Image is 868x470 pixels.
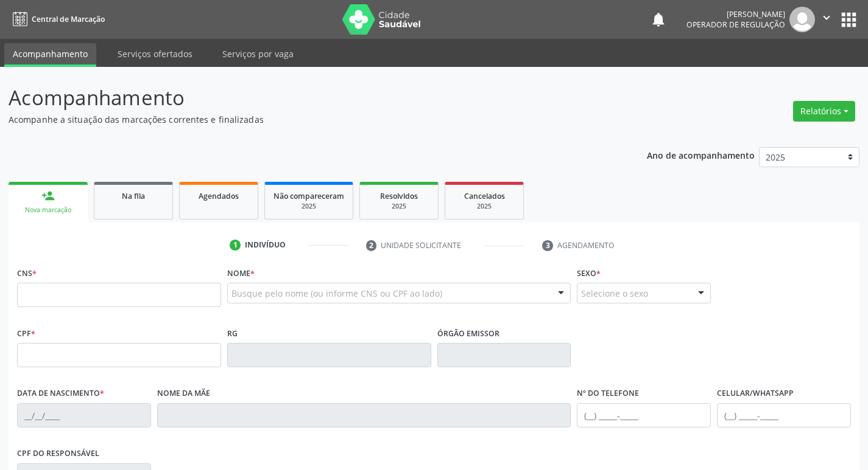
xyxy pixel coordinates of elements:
span: Não compareceram [273,191,344,201]
button: Relatórios [793,101,855,122]
i:  [820,11,833,24]
span: Agendados [199,191,239,201]
label: Celular/WhatsApp [717,384,794,403]
label: Data de nascimento [17,384,104,403]
label: Nº do Telefone [577,384,639,403]
span: Busque pelo nome (ou informe CNS ou CPF ao lado) [231,287,442,300]
span: Resolvidos [380,191,418,201]
div: Nova marcação [17,206,79,215]
span: Cancelados [464,191,505,201]
input: __/__/____ [17,403,151,427]
span: Operador de regulação [686,19,785,30]
div: person_add [41,189,55,202]
div: [PERSON_NAME] [686,9,785,19]
p: Acompanhe a situação das marcações correntes e finalizadas [9,113,604,126]
p: Acompanhamento [9,83,604,113]
div: Indivíduo [245,240,286,251]
label: Nome [227,264,255,283]
label: CNS [17,264,37,283]
input: (__) _____-_____ [717,403,851,427]
a: Serviços ofertados [109,43,201,64]
a: Serviços por vaga [214,43,302,64]
div: 2025 [454,202,515,211]
label: CPF do responsável [17,444,99,463]
button:  [815,7,838,32]
div: 2025 [369,202,429,211]
div: 1 [230,240,241,251]
label: Nome da mãe [157,384,210,403]
button: apps [838,9,859,30]
button: notifications [650,11,667,28]
label: RG [227,324,238,343]
label: Órgão emissor [437,324,499,343]
span: Selecione o sexo [581,287,648,300]
a: Acompanhamento [4,43,96,67]
span: Na fila [122,191,145,201]
label: CPF [17,324,35,343]
p: Ano de acompanhamento [647,147,755,162]
input: (__) _____-_____ [577,403,711,427]
label: Sexo [577,264,601,283]
div: 2025 [273,202,344,211]
span: Central de Marcação [32,14,105,24]
a: Central de Marcação [9,9,105,29]
img: img [789,7,815,32]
